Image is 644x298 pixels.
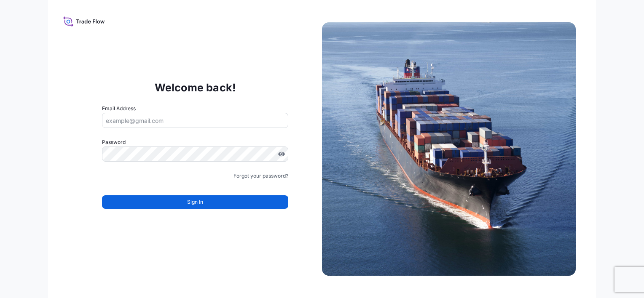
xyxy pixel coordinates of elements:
[155,81,236,94] p: Welcome back!
[102,138,288,146] label: Password
[102,195,288,209] button: Sign In
[102,104,136,113] label: Email Address
[322,22,576,276] img: Ship illustration
[187,198,203,206] span: Sign In
[278,151,285,157] button: Show password
[233,172,288,180] a: Forgot your password?
[102,113,288,128] input: example@gmail.com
